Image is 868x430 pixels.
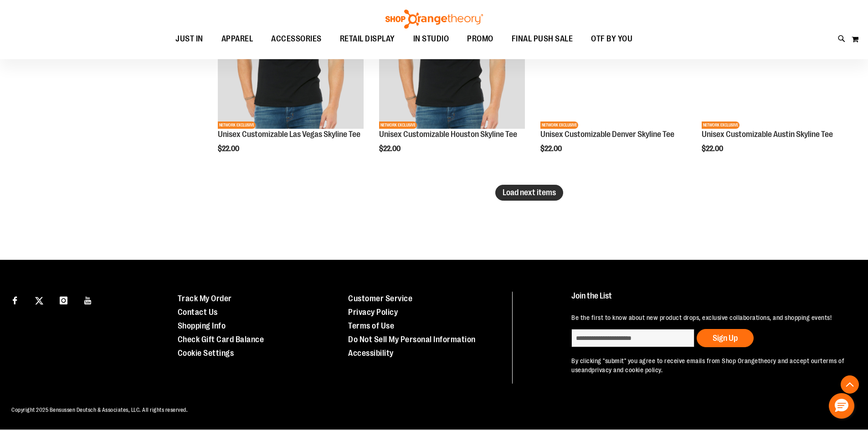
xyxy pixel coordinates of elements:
[458,29,503,50] a: PROMO
[503,188,556,197] span: Load next items
[540,130,674,139] a: Unisex Customizable Denver Skyline Tee
[271,29,322,49] span: ACCESSORIES
[591,366,663,374] a: privacy and cookie policy.
[348,321,394,330] a: Terms of Use
[212,29,262,50] a: APPAREL
[713,334,738,343] span: Sign Up
[582,29,642,50] a: OTF BY YOU
[175,29,203,49] span: JUST IN
[379,121,417,129] span: NETWORK EXCLUSIVE
[702,121,740,129] span: NETWORK EXCLUSIVE
[35,297,43,305] img: Twitter
[379,130,517,139] a: Unisex Customizable Houston Skyline Tee
[841,375,859,394] button: Back To Top
[503,29,582,50] a: FINAL PUSH SALE
[540,121,578,129] span: NETWORK EXCLUSIVE
[218,145,241,153] span: $22.00
[512,29,573,49] span: FINAL PUSH SALE
[348,335,476,344] a: Do Not Sell My Personal Information
[218,121,256,129] span: NETWORK EXCLUSIVE
[348,308,398,317] a: Privacy Policy
[331,29,404,49] a: RETAIL DISPLAY
[571,356,847,374] p: By clicking "submit" you agree to receive emails from Shop Orangetheory and accept our and
[7,292,23,308] a: Visit our Facebook page
[495,185,563,201] button: Load next items
[348,349,394,358] a: Accessibility
[348,294,412,303] a: Customer Service
[702,145,724,153] span: $22.00
[404,29,458,50] a: IN STUDIO
[384,10,484,29] img: Shop Orangetheory
[56,292,72,308] a: Visit our Instagram page
[11,407,188,413] span: Copyright 2025 Bensussen Deutsch & Associates, LLC. All rights reserved.
[571,313,847,322] p: Be the first to know about new product drops, exclusive collaborations, and shopping events!
[829,393,854,419] button: Hello, have a question? Let’s chat.
[178,308,218,317] a: Contact Us
[467,29,493,49] span: PROMO
[178,349,234,358] a: Cookie Settings
[80,292,96,308] a: Visit our Youtube page
[178,321,226,330] a: Shopping Info
[540,145,563,153] span: $22.00
[413,29,449,49] span: IN STUDIO
[702,130,833,139] a: Unisex Customizable Austin Skyline Tee
[178,294,232,303] a: Track My Order
[218,130,360,139] a: Unisex Customizable Las Vegas Skyline Tee
[697,329,754,347] button: Sign Up
[178,335,264,344] a: Check Gift Card Balance
[340,29,395,49] span: RETAIL DISPLAY
[379,145,402,153] span: $22.00
[262,29,331,50] a: ACCESSORIES
[591,29,632,49] span: OTF BY YOU
[166,29,212,50] a: JUST IN
[571,292,847,309] h4: Join the List
[31,292,47,308] a: Visit our X page
[221,29,253,49] span: APPAREL
[571,329,694,347] input: enter email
